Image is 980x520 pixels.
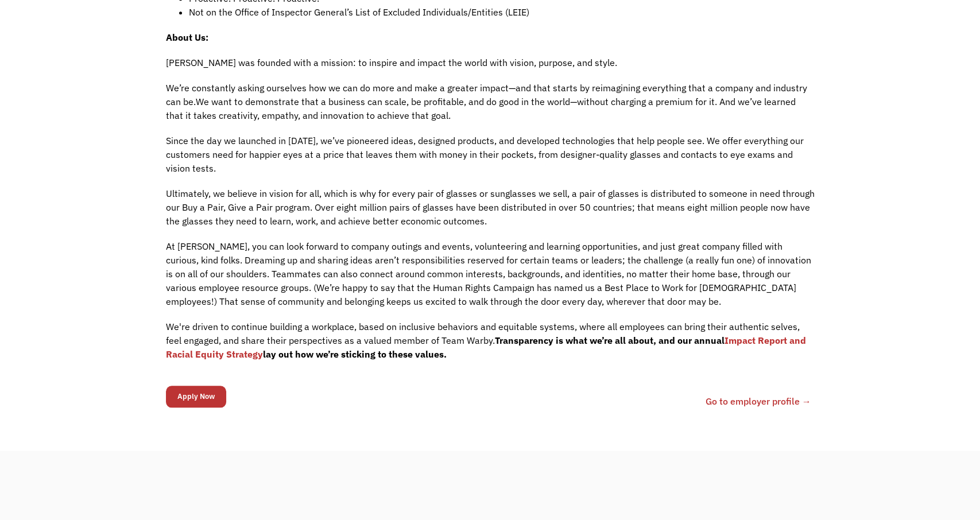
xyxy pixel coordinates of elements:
a: Go to employer profile → [706,394,811,408]
span: We want to demonstrate that a business can scale, be profitable, and do good in the world—without... [166,96,796,121]
span: Not on the Office of Inspector General’s List of Excluded Individuals/Entities (LEIE) [189,6,529,18]
span: At [PERSON_NAME], you can look forward to company outings and events, volunteering and learning o... [166,240,811,307]
span: Ultimately, we believe in vision for all, which is why for every pair of glasses or sunglasses we... [166,188,815,227]
span: We're driven to continue building a workplace, based on inclusive behaviors and equitable systems... [166,321,800,346]
form: Email Form [166,383,226,410]
input: Apply Now [166,386,226,408]
span: We’re constantly asking ourselves how we can do more and make a greater impact—and that starts by... [166,82,807,107]
span: Since the day we launched in [DATE], we’ve pioneered ideas, designed products, and developed tech... [166,135,804,174]
strong: About Us: [166,32,208,43]
span: [PERSON_NAME] was founded with a mission: to inspire and impact the world with vision, purpose, a... [166,57,617,68]
strong: Transparency is what we’re all about, and our annual [495,335,725,346]
strong: lay out how we’re sticking to these values. [263,348,447,360]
